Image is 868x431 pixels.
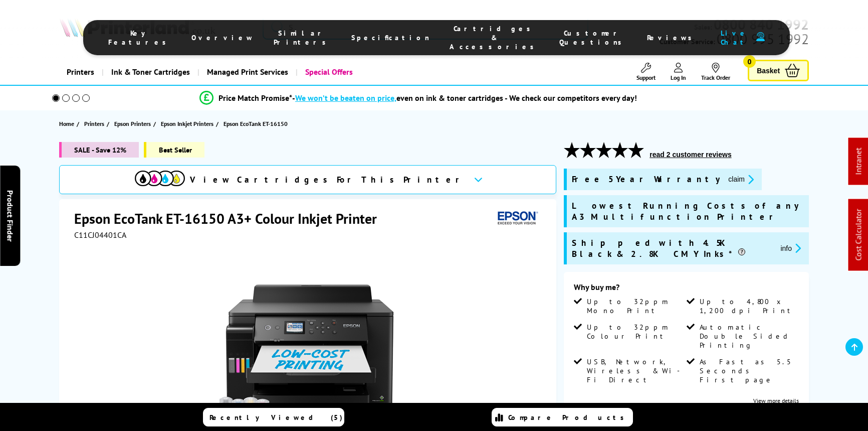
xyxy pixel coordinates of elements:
span: Up to 4,800 x 1,200 dpi Print [700,297,797,315]
a: Log In [671,63,686,81]
span: Home [59,118,74,129]
span: Free 5 Year Warranty [572,174,720,185]
span: Product Finder [5,190,15,241]
a: Cost Calculator [853,209,863,261]
a: Compare Products [492,408,633,426]
span: View Cartridges For This Printer [190,174,466,185]
span: Epson Printers [114,118,151,129]
span: SALE - Save 12% [59,142,139,158]
a: Epson Inkjet Printers [161,118,216,129]
span: Lowest Running Costs of any A3 Multifunction Printer [572,200,804,222]
a: Home [59,118,77,129]
span: Customer Questions [559,29,627,47]
span: Overview [191,33,254,42]
span: Key Features [108,29,171,47]
a: Ink & Toner Cartridges [102,59,197,85]
span: Recently Viewed (5) [209,413,343,422]
span: Shipped with 4.5K Black & 2.8K CMY Inks* [572,237,772,259]
span: Automatic Double Sided Printing [700,323,797,350]
span: As Fast as 5.5 Seconds First page [700,357,797,384]
span: Epson Inkjet Printers [161,118,213,129]
span: Epson EcoTank ET-16150 [224,118,288,129]
li: modal_Promise [38,89,798,107]
span: Reviews [647,33,697,42]
img: View Cartridges [135,171,185,186]
a: Special Offers [296,59,360,85]
span: C11CJ04401CA [74,230,126,240]
a: Epson EcoTank ET-16150 [224,118,290,129]
img: user-headset-duotone.svg [756,32,765,42]
span: Similar Printers [274,29,331,47]
span: 0 [743,55,756,68]
span: Compare Products [508,413,629,422]
div: Why buy me? [574,282,799,297]
a: View more details [753,397,799,404]
span: Best Seller [144,142,204,158]
span: Support [636,74,656,81]
img: Epson [494,209,540,228]
span: Specification [351,33,429,42]
a: Track Order [701,63,730,81]
span: Live Chat [717,29,751,47]
button: read 2 customer reviews [646,150,734,159]
h1: Epson EcoTank ET-16150 A3+ Colour Inkjet Printer [74,209,387,228]
button: promo-description [777,242,804,254]
span: Up to 32ppm Colour Print [587,323,684,341]
span: Log In [671,74,686,81]
div: - even on ink & toner cartridges - We check our competitors every day! [292,93,637,103]
span: Printers [84,118,104,129]
a: Recently Viewed (5) [203,408,344,426]
span: We won’t be beaten on price, [295,93,396,103]
span: Price Match Promise* [219,93,292,103]
span: USB, Network, Wireless & Wi-Fi Direct [587,357,684,384]
span: Basket [757,64,780,77]
span: Up to 32ppm Mono Print [587,297,684,315]
a: Intranet [853,148,863,175]
a: Printers [59,59,102,85]
a: Managed Print Services [197,59,296,85]
a: Epson Printers [114,118,153,129]
span: Cartridges & Accessories [450,24,539,51]
button: promo-description [725,174,757,185]
a: Basket 0 [748,60,809,81]
a: Support [636,63,656,81]
span: Ink & Toner Cartridges [111,59,190,85]
a: Printers [84,118,107,129]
